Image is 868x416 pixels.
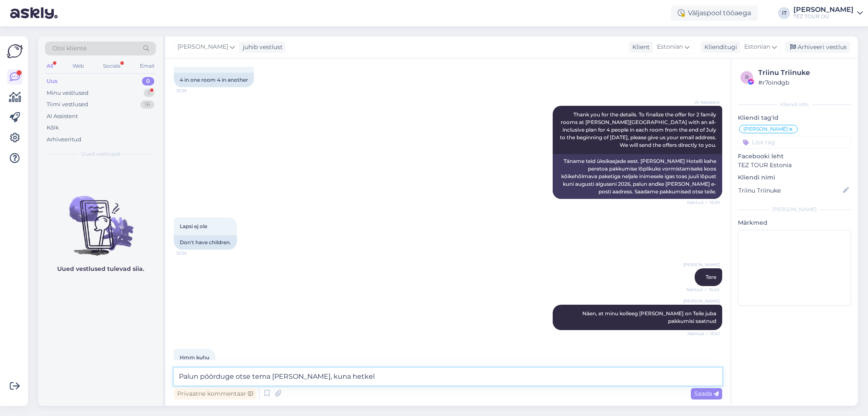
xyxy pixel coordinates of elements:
[101,61,122,72] div: Socials
[785,41,850,53] div: Arhiveeri vestlus
[144,89,154,97] div: 1
[174,235,237,250] div: Don't have children.
[793,6,854,13] div: [PERSON_NAME]
[138,61,156,72] div: Email
[738,136,851,149] input: Lisa tag
[38,181,163,257] img: No chats
[553,154,722,199] div: Täname teid üksikasjade eest. [PERSON_NAME] Hotelli kahe peretoa pakkumise lõplikuks vormistamise...
[738,173,851,182] p: Kliendi nimi
[629,43,650,52] div: Klient
[47,77,58,85] div: Uus
[683,262,720,268] span: [PERSON_NAME]
[582,310,718,324] span: Näen, et minu kolleeg [PERSON_NAME] on Teile juba pakkumisi saatnud
[738,206,851,213] div: [PERSON_NAME]
[7,43,23,59] img: Askly Logo
[793,13,854,20] div: TEZ TOUR OÜ
[686,287,720,293] span: Nähtud ✓ 15:40
[81,150,120,158] span: Uued vestlused
[738,186,841,195] input: Lisa nimi
[45,61,55,72] div: All
[174,73,254,87] div: 4 in one room 4 in another
[47,112,78,121] div: AI Assistent
[743,127,788,132] span: [PERSON_NAME]
[738,152,851,161] p: Facebooki leht
[758,78,849,87] div: # r7oindgb
[793,6,863,20] a: [PERSON_NAME]TEZ TOUR OÜ
[738,218,851,227] p: Märkmed
[687,199,720,206] span: Nähtud ✓ 15:39
[778,7,790,19] div: IT
[239,43,283,52] div: juhib vestlust
[142,77,154,85] div: 0
[738,101,851,108] div: Kliendi info
[47,135,81,144] div: Arhiveeritud
[47,124,59,132] div: Kõik
[687,331,720,337] span: Nähtud ✓ 15:41
[758,68,849,78] div: Triinu Triinuke
[174,388,256,399] div: Privaatne kommentaar
[71,61,86,72] div: Web
[671,6,758,21] div: Väljaspool tööaega
[174,368,722,386] textarea: Palun pöörduge otse tema [PERSON_NAME], kuna hetkel
[47,100,88,109] div: Tiimi vestlused
[140,100,154,109] div: 16
[560,111,718,148] span: Thank you for the details. To finalize the offer for 2 family rooms at [PERSON_NAME][GEOGRAPHIC_D...
[701,43,737,52] div: Klienditugi
[47,89,89,97] div: Minu vestlused
[657,42,683,52] span: Estonian
[53,44,86,53] span: Otsi kliente
[180,354,209,361] span: Hmm kuhu
[745,74,749,80] span: r
[178,42,228,52] span: [PERSON_NAME]
[176,88,208,94] span: 15:39
[738,161,851,170] p: TEZ TOUR Estonia
[688,99,720,105] span: AI Assistent
[744,42,770,52] span: Estonian
[176,250,208,256] span: 15:39
[57,264,144,273] p: Uued vestlused tulevad siia.
[706,274,716,280] span: Tere
[738,113,851,122] p: Kliendi tag'id
[683,298,720,304] span: [PERSON_NAME]
[694,390,719,397] span: Saada
[180,223,207,229] span: Lapsi ej ole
